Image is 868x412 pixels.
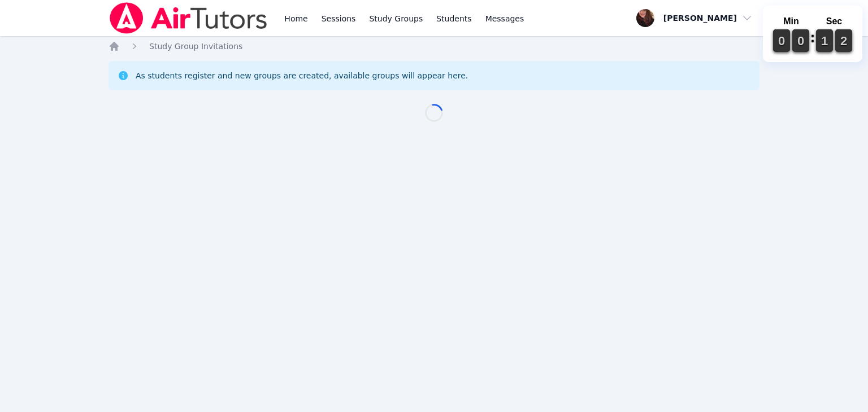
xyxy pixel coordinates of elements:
[149,41,242,52] a: Study Group Invitations
[108,41,759,52] nav: Breadcrumb
[108,2,268,34] img: Air Tutors
[149,42,242,51] span: Study Group Invitations
[485,13,524,24] span: Messages
[136,70,468,81] div: As students register and new groups are created, available groups will appear here.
